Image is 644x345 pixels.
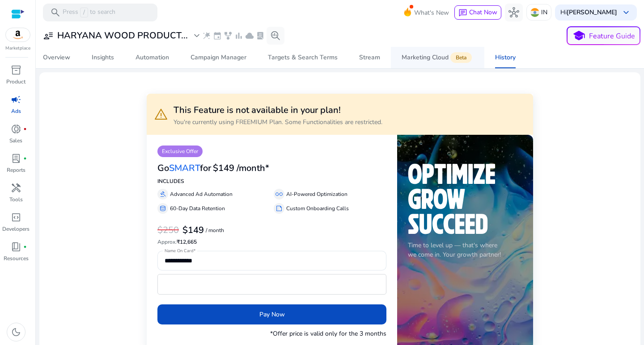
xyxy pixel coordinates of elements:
button: chatChat Now [454,5,501,20]
div: History [495,54,516,61]
p: Sales [9,137,22,145]
p: *Offer price is valid only for the 3 months [270,329,386,338]
span: inventory_2 [11,65,21,75]
div: Targets & Search Terms [268,54,338,61]
button: hub [505,4,523,21]
span: fiber_manual_record [23,245,27,249]
p: Hi [560,9,617,16]
span: book_4 [11,241,21,252]
h3: HARYANA WOOD PRODUCT... [57,30,188,41]
span: chat [458,8,467,17]
p: Resources [4,254,29,262]
span: wand_stars [202,31,211,40]
p: Feature Guide [589,31,635,42]
button: schoolFeature Guide [567,26,640,45]
span: fiber_manual_record [23,127,27,131]
span: all_inclusive [275,191,283,198]
span: / [80,8,88,17]
p: Time to level up — that's where we come in. Your growth partner! [408,241,522,259]
b: [PERSON_NAME] [567,8,617,17]
span: gavel [159,191,166,198]
p: Tools [9,195,23,204]
span: campaign [11,94,21,105]
span: expand_more [191,30,202,41]
p: You're currently using FREEMIUM Plan. Some Functionalities are restricted. [174,117,382,127]
h3: $149 /month* [213,163,269,174]
span: event [213,31,222,40]
img: in.svg [530,8,539,17]
p: / month [206,228,224,233]
span: Pay Now [259,310,285,319]
div: Insights [92,54,114,61]
button: Pay Now [157,304,386,324]
h3: Go for [157,163,211,174]
span: school [572,29,585,42]
span: donut_small [11,124,21,134]
div: Overview [43,54,70,61]
span: lab_profile [256,31,265,40]
div: Stream [359,54,380,61]
h3: $250 [157,225,179,236]
h6: ₹12,665 [157,239,386,245]
p: Press to search [63,8,115,17]
h3: This Feature is not available in your plan! [174,105,382,116]
span: cloud [245,31,254,40]
div: Marketing Cloud [402,54,474,61]
p: Product [6,78,25,86]
img: amazon.svg [6,28,30,42]
span: database [159,205,166,212]
span: summarize [275,205,283,212]
button: search_insights [267,27,284,45]
iframe: Secure card payment input frame [162,275,381,293]
p: AI-Powered Optimization [286,190,347,198]
p: Marketplace [5,45,30,52]
p: Exclusive Offer [157,145,203,157]
span: bar_chart [234,31,243,40]
span: fiber_manual_record [23,157,27,160]
span: SMART [169,162,200,174]
span: Chat Now [469,8,497,17]
span: lab_profile [11,153,21,164]
div: Automation [136,54,169,61]
p: INCLUDES [157,177,386,185]
span: Approx. [157,238,177,245]
span: code_blocks [11,212,21,223]
span: user_attributes [43,30,54,41]
span: keyboard_arrow_down [621,7,631,18]
p: Developers [2,225,30,233]
p: Advanced Ad Automation [170,190,233,198]
p: IN [541,4,547,20]
p: Reports [7,166,25,174]
p: 60-Day Data Retention [170,204,225,212]
span: hub [508,7,519,18]
p: Ads [11,107,21,115]
p: Custom Onboarding Calls [286,204,349,212]
b: $149 [182,224,204,236]
div: Campaign Manager [191,54,246,61]
mat-label: Name On Card [165,248,193,254]
span: search_insights [270,30,281,41]
span: dark_mode [11,327,21,337]
span: handyman [11,183,21,193]
span: search [50,7,61,18]
span: warning [154,107,168,121]
span: Beta [450,52,472,63]
span: family_history [224,31,233,40]
span: What's New [414,5,449,21]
